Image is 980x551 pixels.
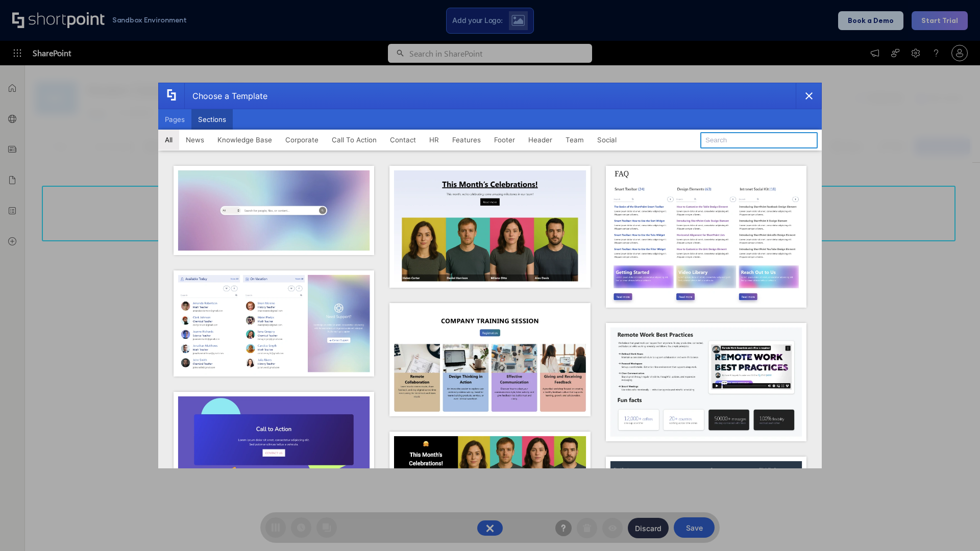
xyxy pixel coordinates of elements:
[279,130,325,150] button: Corporate
[487,130,522,150] button: Footer
[383,130,423,150] button: Contact
[423,130,446,150] button: HR
[184,83,267,109] div: Choose a Template
[191,109,233,130] button: Sections
[158,109,191,130] button: Pages
[591,130,623,150] button: Social
[158,130,179,150] button: All
[158,83,822,468] div: template selector
[211,130,279,150] button: Knowledge Base
[325,130,383,150] button: Call To Action
[559,130,591,150] button: Team
[700,132,818,148] input: Search
[446,130,487,150] button: Features
[929,502,980,551] iframe: Chat Widget
[522,130,559,150] button: Header
[179,130,211,150] button: News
